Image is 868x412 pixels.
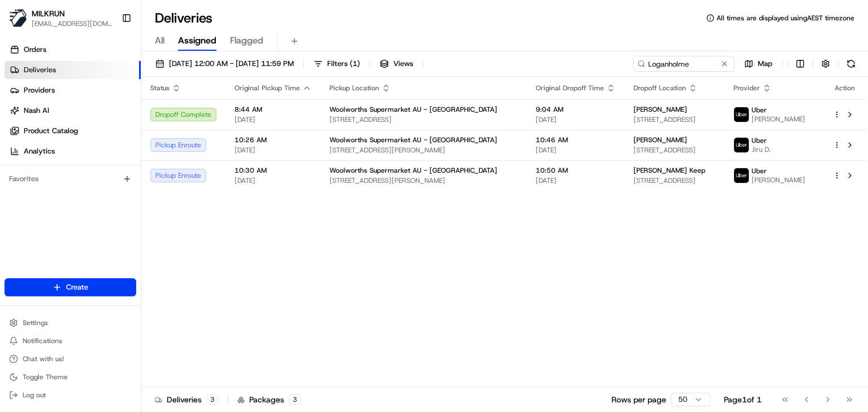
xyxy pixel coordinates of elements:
[329,135,497,144] span: Woolworths Supermarket AU - [GEOGRAPHIC_DATA]
[24,146,55,156] span: Analytics
[752,166,767,176] span: Uber
[327,59,360,69] span: Filters
[734,107,749,122] img: uber-new-logo.jpeg
[633,176,715,185] span: [STREET_ADDRESS]
[633,146,715,155] span: [STREET_ADDRESS]
[611,394,666,405] p: Rows per page
[309,56,365,72] button: Filters(1)
[536,105,615,114] span: 9:04 AM
[5,5,117,32] button: MILKRUNMILKRUN[EMAIL_ADDRESS][DOMAIN_NAME]
[633,135,687,144] span: [PERSON_NAME]
[23,372,68,382] span: Toggle Theme
[150,56,299,72] button: [DATE] 12:00 AM - [DATE] 11:59 PM
[5,81,141,99] a: Providers
[5,142,141,160] a: Analytics
[32,8,65,19] button: MILKRUN
[235,115,311,124] span: [DATE]
[536,166,615,175] span: 10:50 AM
[633,84,686,93] span: Dropoff Location
[235,176,311,185] span: [DATE]
[23,354,64,363] span: Chat with us!
[155,34,164,47] span: All
[9,9,27,27] img: MILKRUN
[5,102,141,120] a: Nash AI
[536,115,615,124] span: [DATE]
[5,122,141,140] a: Product Catalog
[150,84,170,93] span: Status
[230,34,263,47] span: Flagged
[5,170,136,188] div: Favorites
[5,387,136,403] button: Log out
[329,105,497,114] span: Woolworths Supermarket AU - [GEOGRAPHIC_DATA]
[23,336,62,345] span: Notifications
[350,59,360,69] span: ( 1 )
[155,9,212,27] h1: Deliveries
[23,318,48,327] span: Settings
[24,85,55,95] span: Providers
[375,56,418,72] button: Views
[5,369,136,385] button: Toggle Theme
[633,115,715,124] span: [STREET_ADDRESS]
[24,45,46,55] span: Orders
[5,315,136,331] button: Settings
[752,115,805,124] span: [PERSON_NAME]
[235,105,311,114] span: 8:44 AM
[5,351,136,367] button: Chat with us!
[536,176,615,185] span: [DATE]
[734,138,749,152] img: uber-new-logo.jpeg
[717,14,854,23] span: All times are displayed using AEST timezone
[536,135,615,144] span: 10:46 AM
[843,56,859,72] button: Refresh
[235,84,300,93] span: Original Pickup Time
[633,56,735,72] input: Type to search
[329,176,518,185] span: [STREET_ADDRESS][PERSON_NAME]
[5,61,141,79] a: Deliveries
[5,41,141,59] a: Orders
[5,278,136,296] button: Create
[23,391,46,400] span: Log out
[235,166,311,175] span: 10:30 AM
[329,84,379,93] span: Pickup Location
[739,56,778,72] button: Map
[24,65,56,75] span: Deliveries
[536,84,604,93] span: Original Dropoff Time
[393,59,413,69] span: Views
[5,333,136,349] button: Notifications
[32,19,112,28] button: [EMAIL_ADDRESS][DOMAIN_NAME]
[758,59,772,69] span: Map
[329,166,497,175] span: Woolworths Supermarket AU - [GEOGRAPHIC_DATA]
[633,105,687,114] span: [PERSON_NAME]
[724,394,762,405] div: Page 1 of 1
[833,84,857,93] div: Action
[329,146,518,155] span: [STREET_ADDRESS][PERSON_NAME]
[329,115,518,124] span: [STREET_ADDRESS]
[289,395,301,405] div: 3
[178,34,216,47] span: Assigned
[752,176,805,185] span: [PERSON_NAME]
[752,145,771,154] span: Jiru D.
[536,146,615,155] span: [DATE]
[734,168,749,183] img: uber-new-logo.jpeg
[206,395,219,405] div: 3
[235,135,311,144] span: 10:26 AM
[237,394,301,405] div: Packages
[752,106,767,115] span: Uber
[24,106,49,116] span: Nash AI
[155,394,219,405] div: Deliveries
[752,136,767,145] span: Uber
[66,282,88,292] span: Create
[24,126,78,136] span: Product Catalog
[235,146,311,155] span: [DATE]
[734,84,760,93] span: Provider
[169,59,294,69] span: [DATE] 12:00 AM - [DATE] 11:59 PM
[633,166,705,175] span: [PERSON_NAME] Keep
